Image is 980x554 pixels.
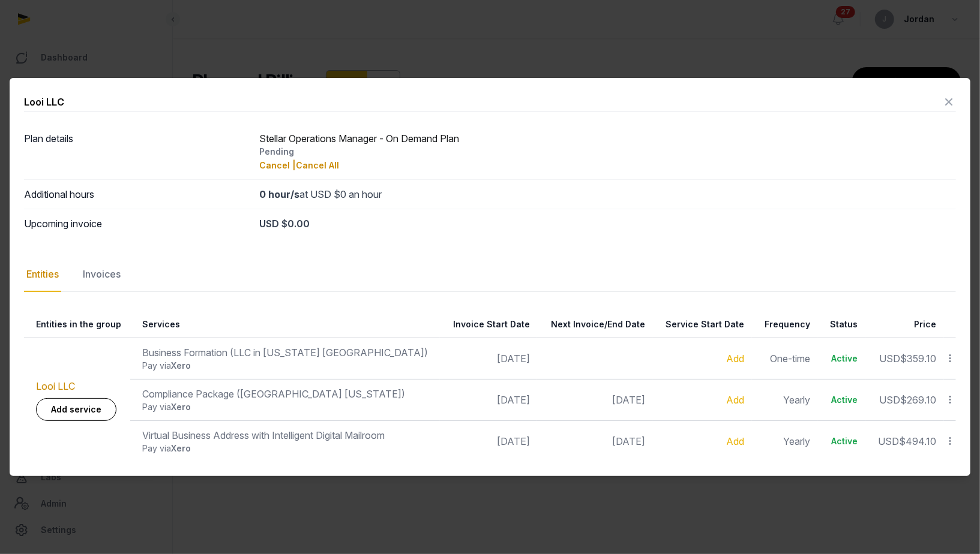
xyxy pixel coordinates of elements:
[130,311,440,338] th: Services
[259,131,956,172] div: Stellar Operations Manager - On Demand Plan
[259,187,956,201] div: at USD $0 an hour
[440,311,538,338] th: Invoice Start Date
[752,311,818,338] th: Frequency
[865,311,944,338] th: Price
[142,387,433,401] div: Compliance Package ([GEOGRAPHIC_DATA] [US_STATE])
[36,398,116,421] a: Add service
[652,311,752,338] th: Service Start Date
[36,380,75,392] a: Looi LLC
[142,345,433,360] div: Business Formation (LLC in [US_STATE] [GEOGRAPHIC_DATA])
[829,435,858,447] div: Active
[142,442,433,454] div: Pay via
[880,394,901,406] span: USD
[259,188,299,200] strong: 0 hour/s
[537,311,652,338] th: Next Invoice/End Date
[142,401,433,413] div: Pay via
[80,257,123,292] div: Invoices
[171,443,191,453] span: Xero
[24,131,250,172] dt: Plan details
[171,360,191,371] span: Xero
[142,360,433,372] div: Pay via
[296,160,339,170] span: Cancel All
[259,146,956,158] div: Pending
[752,338,818,380] td: One-time
[727,353,745,365] a: Add
[829,353,858,365] div: Active
[752,380,818,421] td: Yearly
[752,421,818,462] td: Yearly
[817,311,865,338] th: Status
[259,216,956,231] div: USD $0.00
[171,402,191,412] span: Xero
[901,394,937,406] span: $269.10
[24,257,956,292] nav: Tabs
[879,435,900,447] span: USD
[24,187,250,201] dt: Additional hours
[900,435,937,447] span: $494.10
[612,394,645,406] span: [DATE]
[24,216,250,231] dt: Upcoming invoice
[24,95,64,109] div: Looi LLC
[829,394,858,406] div: Active
[901,353,937,365] span: $359.10
[612,435,645,447] span: [DATE]
[880,353,901,365] span: USD
[727,394,745,406] a: Add
[440,380,538,421] td: [DATE]
[24,257,61,292] div: Entities
[440,338,538,380] td: [DATE]
[142,428,433,442] div: Virtual Business Address with Intelligent Digital Mailroom
[259,160,296,170] span: Cancel |
[727,435,745,447] a: Add
[440,421,538,462] td: [DATE]
[24,311,130,338] th: Entities in the group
